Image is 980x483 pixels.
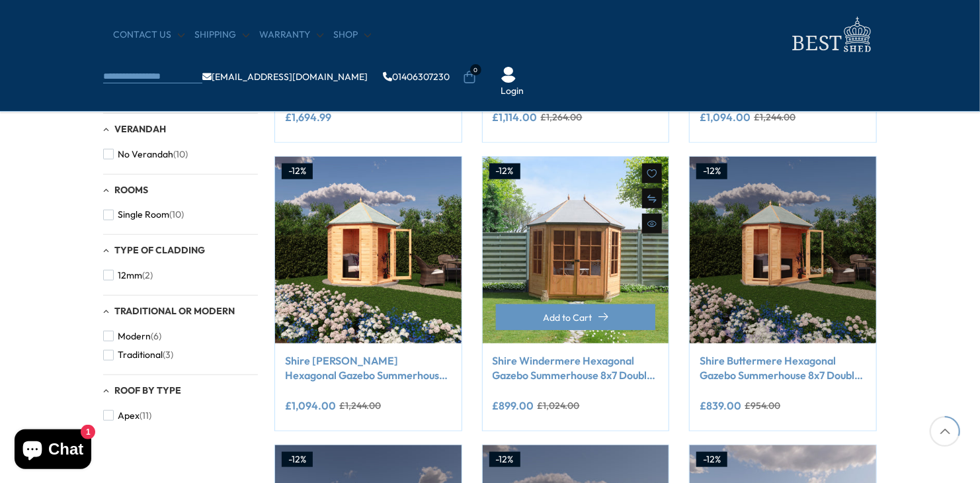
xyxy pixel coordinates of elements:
button: 12mm [103,266,153,285]
span: (10) [173,149,188,160]
span: Apex [118,410,140,421]
del: £1,244.00 [754,112,796,122]
del: £1,024.00 [538,401,580,410]
span: (10) [169,209,184,220]
a: Shire Buttermere Hexagonal Gazebo Summerhouse 8x7 Double doors 12mm Cladding [700,353,866,383]
a: 0 [463,71,476,84]
ins: £1,694.99 [285,112,331,122]
span: Traditional [118,349,163,361]
button: No Verandah [103,145,188,164]
span: No Verandah [118,149,173,160]
span: Verandah [114,123,166,135]
button: Add to Cart [496,304,656,330]
div: -12% [489,452,520,468]
a: [EMAIL_ADDRESS][DOMAIN_NAME] [202,72,368,81]
del: £1,244.00 [339,401,381,410]
div: -12% [696,163,727,179]
div: -12% [489,163,520,179]
div: -12% [282,163,313,179]
del: £954.00 [745,401,780,410]
inbox-online-store-chat: Shopify online store chat [11,429,95,472]
span: Modern [118,331,151,342]
a: Warranty [259,28,323,42]
ins: £1,094.00 [285,400,336,411]
ins: £899.00 [493,400,534,411]
ins: £1,114.00 [493,112,538,122]
span: (2) [142,270,153,281]
button: Apex [103,406,151,425]
span: Rooms [114,184,148,196]
div: -12% [696,452,727,468]
span: (11) [140,410,151,421]
a: Shipping [194,28,249,42]
span: Traditional or Modern [114,305,235,317]
span: Add to Cart [543,313,592,322]
span: Single Room [118,209,169,220]
a: Login [501,85,524,98]
a: Shire [PERSON_NAME] Hexagonal Gazebo Summerhouse 8x7 12mm Cladding [285,353,452,383]
span: Type of Cladding [114,244,205,256]
button: Traditional [103,345,173,365]
a: Shop [333,28,371,42]
span: (3) [163,349,173,361]
img: logo [784,13,877,56]
span: (6) [151,331,161,342]
ins: £839.00 [700,400,741,411]
a: CONTACT US [113,28,184,42]
span: 0 [470,64,481,75]
div: -12% [282,452,313,468]
a: 01406307230 [383,72,450,81]
a: Shire Windermere Hexagonal Gazebo Summerhouse 8x7 Double doors 12mm Cladding [493,353,659,383]
ins: £1,094.00 [700,112,751,122]
img: User Icon [501,67,516,83]
del: £1,264.00 [541,112,583,122]
button: Single Room [103,205,184,224]
span: Roof By Type [114,384,181,396]
button: Modern [103,327,161,346]
span: 12mm [118,270,142,281]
